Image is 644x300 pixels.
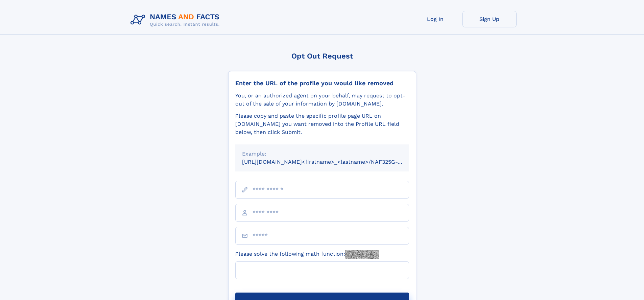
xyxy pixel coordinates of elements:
[242,159,422,165] small: [URL][DOMAIN_NAME]<firstname>_<lastname>/NAF325G-xxxxxxxx
[235,250,379,259] label: Please solve the following math function:
[228,52,416,60] div: Opt Out Request
[462,11,517,27] a: Sign Up
[235,112,409,136] div: Please copy and paste the specific profile page URL on [DOMAIN_NAME] you want removed into the Pr...
[235,92,409,108] div: You, or an authorized agent on your behalf, may request to opt-out of the sale of your informatio...
[235,79,409,87] div: Enter the URL of the profile you would like removed
[242,150,402,158] div: Example:
[408,11,462,27] a: Log In
[128,11,225,29] img: Logo Names and Facts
